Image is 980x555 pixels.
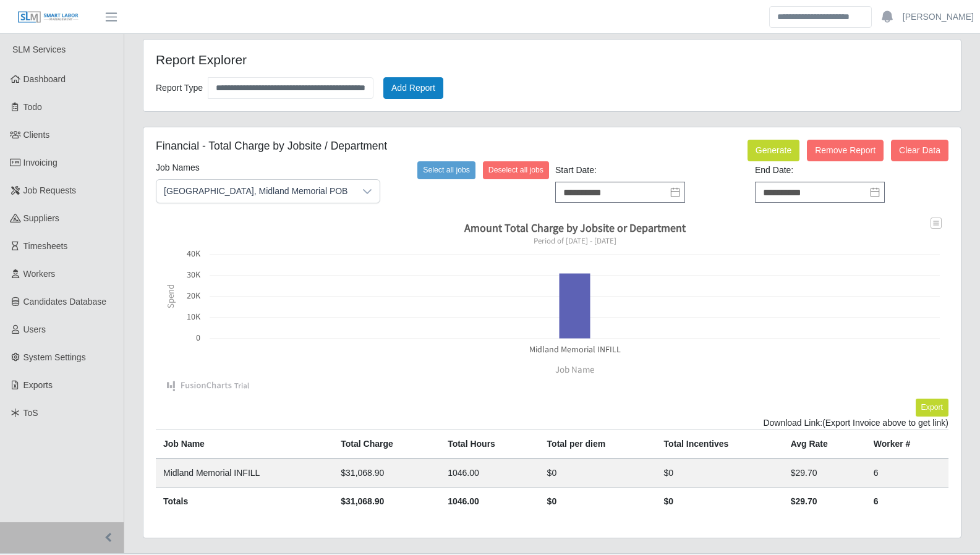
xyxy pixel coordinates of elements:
td: $29.70 [783,459,866,488]
span: Job Requests [23,185,77,195]
text: 20K [187,290,201,301]
td: $0 [540,487,657,515]
span: Candidates Database [23,297,107,307]
span: Dashboard [23,74,66,84]
th: Total Hours [440,430,539,459]
span: Clients [23,130,50,140]
td: 1046.00 [440,487,539,515]
label: Start Date: [555,164,597,177]
text: Spend [164,284,176,308]
text: 40K [187,248,201,259]
td: $31,068.90 [333,487,440,515]
label: Job Names [156,161,200,174]
h5: Financial - Total Charge by Jobsite / Department [156,140,678,153]
td: $29.70 [783,487,866,515]
span: SLM Services [12,44,66,54]
th: Total Incentives [657,430,783,459]
td: 6 [866,459,948,488]
label: Report Type [156,80,203,96]
th: Job Name [156,430,333,459]
button: Select all jobs [417,161,475,179]
td: Midland Memorial INFILL [156,459,333,488]
td: Totals [156,487,333,515]
img: SLM Logo [17,11,79,24]
div: Download Link: [156,417,948,430]
span: Todo [23,102,42,112]
span: Invoicing [23,158,58,167]
span: Users [23,324,46,334]
td: $31,068.90 [333,459,440,488]
span: Suppliers [23,213,59,223]
label: End Date: [755,164,793,177]
button: Clear Data [891,140,948,161]
td: $0 [657,459,783,488]
th: Total Charge [333,430,440,459]
th: Total per diem [540,430,657,459]
button: Export [916,399,948,416]
text: Period of [DATE] - [DATE] [533,235,616,246]
text: 0 [196,332,200,343]
h4: Report Explorer [156,52,475,67]
button: Add Report [383,77,443,99]
text: Job Name [555,363,594,375]
text: 10K [187,311,201,322]
th: Avg Rate [783,430,866,459]
a: [PERSON_NAME] [903,11,974,23]
span: System Settings [23,352,86,362]
button: Deselect all jobs [483,161,549,179]
text: Midland Memorial INFILL [529,344,620,355]
span: (Export Invoice above to get link) [822,418,948,428]
td: 1046.00 [440,459,539,488]
td: 6 [866,487,948,515]
text: Amount Total Charge by Jobsite or Department [463,221,686,235]
text: 30K [187,269,201,280]
div: [GEOGRAPHIC_DATA], Midland Memorial POB [156,180,355,203]
span: ToS [23,408,38,418]
button: Generate [748,140,799,161]
span: Timesheets [23,241,68,251]
button: Remove Report [807,140,884,161]
span: Exports [23,380,53,390]
th: Worker # [866,430,948,459]
td: $0 [657,487,783,515]
span: Workers [23,269,56,279]
td: $0 [540,459,657,488]
input: Search [769,6,872,28]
